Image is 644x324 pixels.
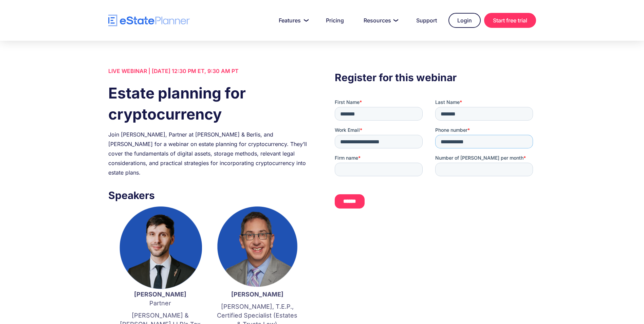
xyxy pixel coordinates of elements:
a: Support [408,14,445,27]
a: home [108,15,190,26]
a: Start free trial [484,13,536,28]
h3: Register for this webinar [335,70,536,85]
a: Pricing [318,14,352,27]
strong: [PERSON_NAME] [231,291,283,298]
a: Resources [355,14,405,27]
div: Join [PERSON_NAME], Partner at [PERSON_NAME] & Berlis, and [PERSON_NAME] for a webinar on estate ... [108,130,309,177]
div: LIVE WEBINAR | [DATE] 12:30 PM ET, 9:30 AM PT [108,66,309,76]
strong: [PERSON_NAME] [134,291,186,298]
a: Login [448,13,481,28]
h1: Estate planning for cryptocurrency [108,83,309,125]
h3: Speakers [108,187,309,203]
a: Features [271,14,314,27]
p: Partner [118,290,202,308]
iframe: Form 0 [335,99,536,214]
